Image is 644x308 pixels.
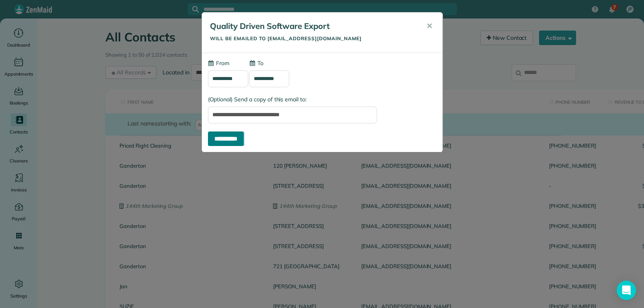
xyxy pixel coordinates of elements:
label: From [208,59,229,67]
label: (Optional) Send a copy of this email to: [208,95,436,103]
h5: Quality Driven Software Export [210,21,415,32]
span: ✕ [426,21,432,31]
div: Open Intercom Messenger [617,281,636,300]
h5: Will be emailed to [EMAIL_ADDRESS][DOMAIN_NAME] [210,36,415,41]
label: To [249,59,263,67]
